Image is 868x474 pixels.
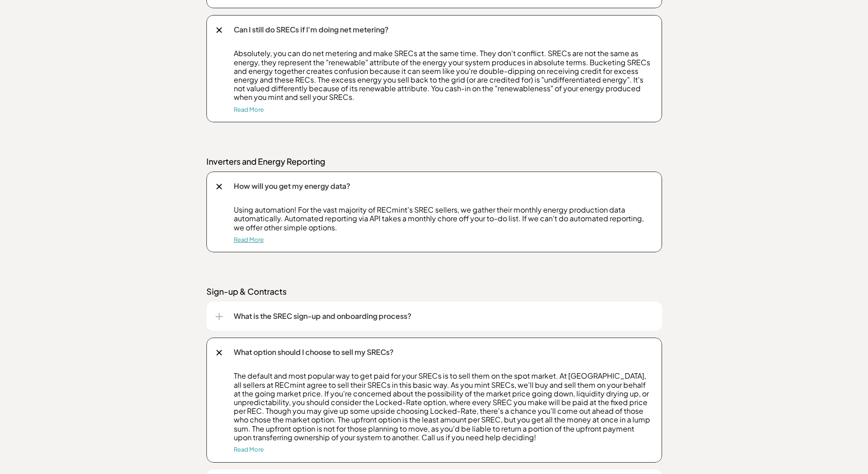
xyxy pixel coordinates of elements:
p: How will you get my energy data? [234,181,653,192]
p: The default and most popular way to get paid for your SRECs is to sell them on the spot market. A... [234,371,653,442]
p: What is the SREC sign-up and onboarding process? [234,311,653,322]
p: Using automation! For the vast majority of RECmint's SREC sellers, we gather their monthly energy... [234,205,653,232]
p: Can I still do SRECs if I'm doing net metering? [234,24,653,35]
a: Read More [234,236,264,243]
p: What option should I choose to sell my SRECs? [234,347,653,358]
p: Sign-up & Contracts [206,286,662,297]
a: Read More [234,106,264,113]
a: Read More [234,446,264,453]
p: Absolutely, you can do net metering and make SRECs at the same time. They don't conflict. SRECs a... [234,49,653,101]
p: Inverters and Energy Reporting [206,156,662,167]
